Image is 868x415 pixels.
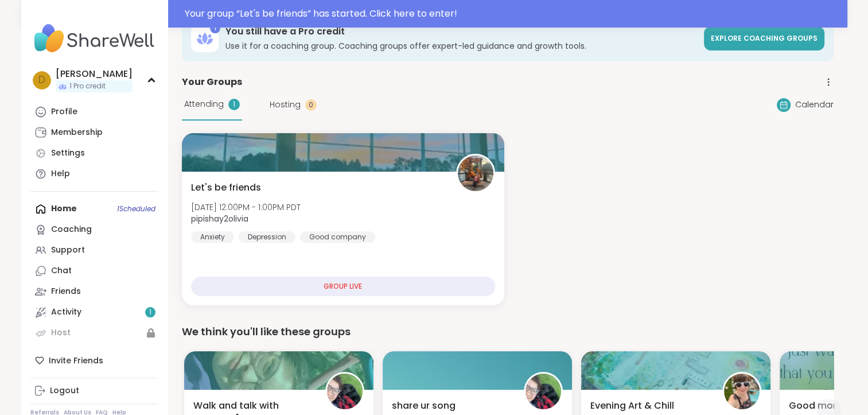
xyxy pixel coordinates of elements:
[51,265,72,277] div: Chat
[526,374,561,409] img: Kelldog23
[30,281,158,302] a: Friends
[30,18,158,59] img: ShareWell Nav Logo
[30,122,158,143] a: Membership
[50,385,79,397] div: Logout
[30,381,158,401] a: Logout
[458,156,493,191] img: pipishay2olivia
[30,219,158,240] a: Coaching
[30,350,158,371] div: Invite Friends
[191,201,301,213] span: [DATE] 12:00PM - 1:00PM PDT
[51,224,92,235] div: Coaching
[51,148,85,159] div: Settings
[185,7,840,21] div: Your group “ Let's be friends ” has started. Click here to enter!
[51,327,71,339] div: Host
[191,213,248,224] b: pipishay2olivia
[191,277,495,296] div: GROUP LIVE
[51,106,77,118] div: Profile
[184,98,224,110] span: Attending
[392,399,456,413] span: share ur song
[724,374,760,409] img: Adrienne_QueenOfTheDawn
[30,102,158,122] a: Profile
[69,82,106,91] span: 1 Pro credit
[30,302,158,323] a: Activity1
[51,307,81,318] div: Activity
[182,75,242,89] span: Your Groups
[848,5,863,20] div: Close Step
[51,245,85,256] div: Support
[191,231,234,243] div: Anxiety
[228,99,240,110] div: 1
[225,40,697,52] h3: Use it for a coaching group. Coaching groups offer expert-led guidance and growth tools.
[51,286,81,297] div: Friends
[51,127,103,138] div: Membership
[30,143,158,164] a: Settings
[305,99,317,111] div: 0
[191,181,261,195] span: Let's be friends
[56,68,133,80] div: [PERSON_NAME]
[182,324,834,340] div: We think you'll like these groups
[327,374,363,409] img: Kelldog23
[270,99,301,111] span: Hosting
[210,23,220,33] div: 1
[225,25,697,38] h3: You still have a Pro credit
[30,323,158,343] a: Host
[30,164,158,184] a: Help
[704,26,824,51] a: Explore Coaching Groups
[38,73,45,88] span: D
[149,308,151,317] span: 1
[51,168,70,180] div: Help
[239,231,295,243] div: Depression
[300,231,375,243] div: Good company
[30,261,158,281] a: Chat
[711,33,818,43] span: Explore Coaching Groups
[795,99,834,111] span: Calendar
[30,240,158,261] a: Support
